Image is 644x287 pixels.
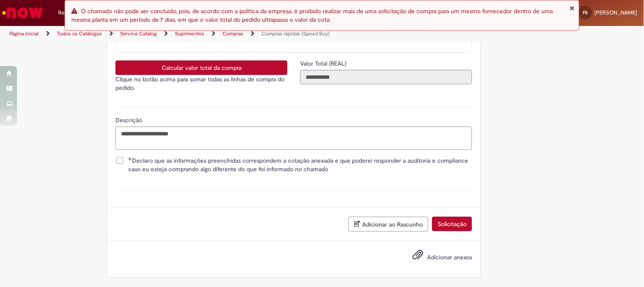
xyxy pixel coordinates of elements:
[262,30,330,37] a: Compras rápidas (Speed Buy)
[410,247,425,267] button: Adicionar anexos
[300,60,348,67] span: Somente leitura - Valor Total (REAL)
[1,4,45,21] img: ServiceNow
[583,10,588,15] span: FS
[300,59,348,68] label: Somente leitura - Valor Total (REAL)
[115,126,472,149] textarea: Descrição
[115,75,287,92] p: Clique no botão acima para somar todas as linhas de compra do pedido.
[9,30,39,37] a: Página inicial
[595,9,638,16] span: [PERSON_NAME]
[432,217,472,231] button: Solicitação
[6,26,423,42] ul: Trilhas de página
[128,156,472,173] span: Declaro que as informações preenchidas correspondem a cotação anexada e que poderei responder a a...
[58,9,88,17] span: Requisições
[120,30,157,37] a: Service Catalog
[427,253,472,261] span: Adicionar anexos
[128,157,132,161] span: Obrigatório Preenchido
[115,116,144,124] span: Descrição
[222,30,243,37] a: Compras
[569,5,575,11] button: Fechar Notificação
[175,30,204,37] a: Suprimentos
[71,7,553,23] span: O chamado não pode ser concluído, pois, de acordo com a política da empresa, é proibido realizar ...
[57,30,102,37] a: Todos os Catálogos
[300,70,472,84] input: Valor Total (REAL)
[349,217,428,232] button: Adicionar ao Rascunho
[115,60,287,75] button: Calcular valor total da compra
